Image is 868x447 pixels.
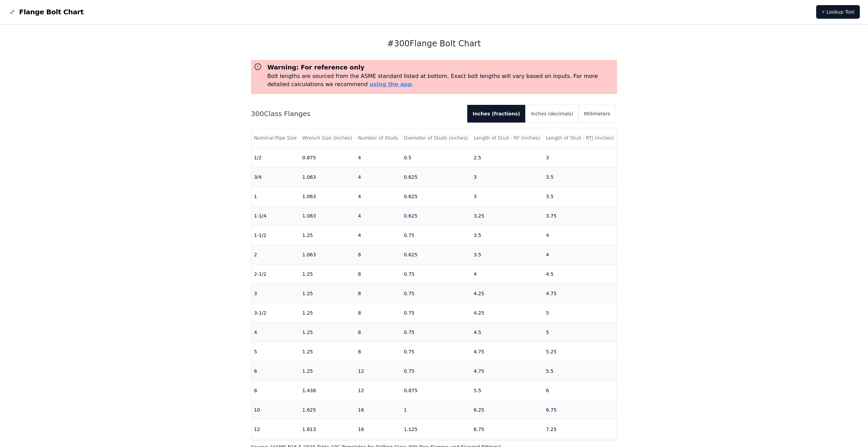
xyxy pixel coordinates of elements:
[471,206,543,225] td: 3.25
[467,105,526,123] button: Inches (fractions)
[355,148,401,167] td: 4
[401,167,471,187] td: 0.625
[578,105,616,123] button: Millimeters
[471,419,543,439] td: 6.75
[251,38,617,49] h1: # 300 Flange Bolt Chart
[299,284,355,303] td: 1.25
[401,187,471,206] td: 0.625
[471,264,543,284] td: 4
[267,72,615,89] p: Bolt lengths are sourced from the ASME standard listed at bottom. Exact bolt lengths will vary ba...
[471,361,543,381] td: 4.75
[251,245,300,264] td: 2
[543,322,617,342] td: 5
[355,284,401,303] td: 8
[543,187,617,206] td: 3.5
[299,342,355,361] td: 1.25
[251,225,300,245] td: 1-1/2
[543,303,617,322] td: 5
[299,225,355,245] td: 1.25
[526,105,578,123] button: Inches (decimals)
[401,322,471,342] td: 0.75
[251,109,462,118] h2: 300 Class Flanges
[401,381,471,400] td: 0.875
[401,225,471,245] td: 0.75
[267,63,615,72] h3: Warning: For reference only
[299,361,355,381] td: 1.25
[251,303,300,322] td: 3-1/2
[299,264,355,284] td: 1.25
[816,5,860,19] a: ⚡ Lookup Tool
[401,284,471,303] td: 0.75
[299,167,355,187] td: 1.063
[401,419,471,439] td: 1.125
[401,264,471,284] td: 0.75
[543,148,617,167] td: 3
[251,264,300,284] td: 2-1/2
[355,303,401,322] td: 8
[355,419,401,439] td: 16
[471,400,543,419] td: 6.25
[401,303,471,322] td: 0.75
[355,225,401,245] td: 4
[543,342,617,361] td: 5.25
[355,400,401,419] td: 16
[471,187,543,206] td: 3
[543,167,617,187] td: 3.5
[355,167,401,187] td: 4
[401,148,471,167] td: 0.5
[299,303,355,322] td: 1.25
[251,419,300,439] td: 12
[251,322,300,342] td: 4
[401,245,471,264] td: 0.625
[401,128,471,148] th: Diameter of Studs (inches)
[355,361,401,381] td: 12
[355,264,401,284] td: 8
[251,381,300,400] td: 8
[299,148,355,167] td: 0.875
[299,400,355,419] td: 1.625
[251,361,300,381] td: 6
[299,128,355,148] th: Wrench Size (inches)
[471,245,543,264] td: 3.5
[471,322,543,342] td: 4.5
[251,167,300,187] td: 3/4
[543,284,617,303] td: 4.75
[543,206,617,225] td: 3.75
[8,7,84,17] a: Flange Bolt Chart LogoFlange Bolt Chart
[8,8,16,16] img: Flange Bolt Chart Logo
[543,245,617,264] td: 4
[355,322,401,342] td: 8
[543,128,617,148] th: Length of Stud - RTJ (inches)
[355,128,401,148] th: Number of Studs
[543,361,617,381] td: 5.5
[355,245,401,264] td: 8
[19,7,84,17] span: Flange Bolt Chart
[471,303,543,322] td: 4.25
[471,284,543,303] td: 4.25
[299,187,355,206] td: 1.063
[471,225,543,245] td: 3.5
[251,206,300,225] td: 1-1/4
[471,342,543,361] td: 4.75
[471,128,543,148] th: Length of Stud - RF (inches)
[401,342,471,361] td: 0.75
[401,361,471,381] td: 0.75
[471,381,543,400] td: 5.5
[401,206,471,225] td: 0.625
[355,187,401,206] td: 4
[543,400,617,419] td: 6.75
[251,187,300,206] td: 1
[299,419,355,439] td: 1.813
[401,400,471,419] td: 1
[299,245,355,264] td: 1.063
[299,322,355,342] td: 1.25
[251,128,300,148] th: Nominal Pipe Size
[543,264,617,284] td: 4.5
[471,148,543,167] td: 2.5
[543,381,617,400] td: 6
[369,81,412,87] a: using the app
[251,400,300,419] td: 10
[471,167,543,187] td: 3
[355,342,401,361] td: 8
[543,225,617,245] td: 4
